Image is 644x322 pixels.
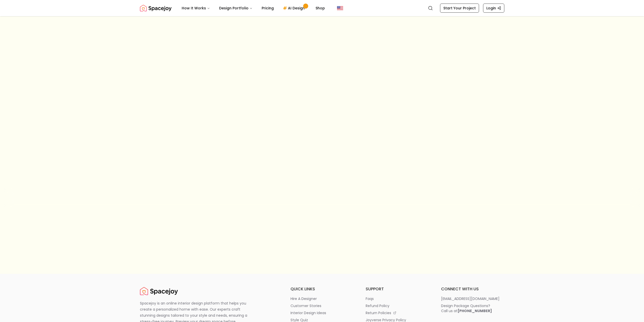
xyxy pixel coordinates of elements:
p: faqs [366,296,374,301]
a: Login [483,4,504,13]
div: Design Package Questions? Call us at [441,303,492,313]
a: refund policy [366,303,429,308]
p: [EMAIL_ADDRESS][DOMAIN_NAME] [441,296,500,301]
p: customer stories [290,303,321,308]
h6: connect with us [441,286,504,292]
button: Design Portfolio [215,3,257,13]
p: return policies [366,310,391,315]
p: refund policy [366,303,389,308]
nav: Main [178,3,329,13]
h6: support [366,286,429,292]
a: Pricing [258,3,278,13]
img: United States [337,5,343,11]
h6: quick links [290,286,354,292]
a: [EMAIL_ADDRESS][DOMAIN_NAME] [441,296,504,301]
b: [PHONE_NUMBER] [458,308,492,313]
button: How It Works [178,3,214,13]
a: return policies [366,310,429,315]
img: Spacejoy Logo [140,3,172,13]
a: interior design ideas [290,310,354,315]
a: hire a designer [290,296,354,301]
a: Shop [311,3,329,13]
a: Spacejoy [140,286,178,296]
a: Spacejoy [140,3,172,13]
a: AI Design [279,3,310,13]
p: interior design ideas [290,310,326,315]
img: Spacejoy Logo [140,286,178,296]
a: customer stories [290,303,354,308]
a: Design Package Questions?Call us at[PHONE_NUMBER] [441,303,504,313]
a: Start Your Project [440,4,479,13]
a: faqs [366,296,429,301]
p: hire a designer [290,296,317,301]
